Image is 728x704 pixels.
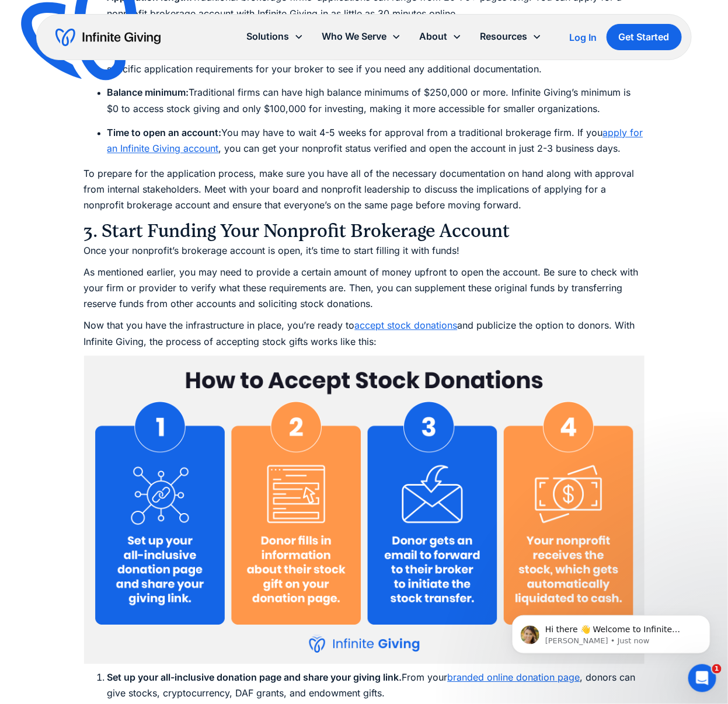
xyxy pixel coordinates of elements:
p: To prepare for the application process, make sure you have all of the necessary documentation on ... [84,166,645,214]
div: Resources [480,29,528,44]
div: Solutions [247,29,290,44]
a: accept stock donations [355,320,458,332]
strong: Time to open an account: [107,127,222,139]
iframe: Intercom live chat [688,664,716,692]
div: About [420,29,448,44]
div: Log In [570,33,597,42]
strong: Set up your all-inclusive donation page and share your giving link. [107,672,402,684]
a: Log In [570,30,597,44]
div: Solutions [238,24,313,49]
a: home [55,28,161,47]
span: 1 [712,664,722,674]
p: Once your nonprofit’s brokerage account is open, it’s time to start filling it with funds! [84,243,645,259]
p: As mentioned earlier, you may need to provide a certain amount of money upfront to open the accou... [84,265,645,313]
div: About [410,24,471,49]
li: From your , donors can give stocks, cryptocurrency, DAF grants, and endowment gifts. [107,670,645,702]
a: Get Started [607,24,682,50]
a: apply for an Infinite Giving account [107,127,643,155]
img: The steps to accept stock donations with a nonprofit brokerage account, listed in the text below [84,356,645,664]
h3: 3. Start Funding Your Nonprofit Brokerage Account [84,220,645,243]
a: branded online donation page [448,672,580,684]
iframe: Intercom notifications message [494,591,728,672]
p: Now that you have the infrastructure in place, you’re ready to and publicize the option to donors... [84,318,645,350]
div: Who We Serve [313,24,410,49]
li: Traditional firms can have high balance minimums of $250,000 or more. Infinite Giving’s minimum i... [107,85,645,117]
div: Who We Serve [322,29,387,44]
li: You may have to wait 4-5 weeks for approval from a traditional brokerage firm. If you , you can g... [107,126,645,157]
div: Resources [471,24,551,49]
